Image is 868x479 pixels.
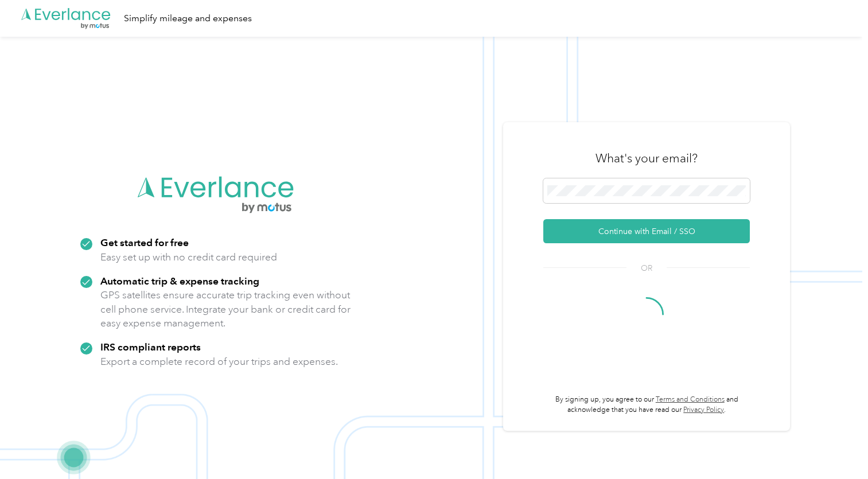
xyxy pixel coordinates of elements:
[626,262,667,274] span: OR
[100,341,201,353] strong: IRS compliant reports
[543,219,750,243] button: Continue with Email / SSO
[804,415,868,479] iframe: Everlance-gr Chat Button Frame
[100,275,259,287] strong: Automatic trip & expense tracking
[543,395,750,415] p: By signing up, you agree to our and acknowledge that you have read our .
[100,355,338,369] p: Export a complete record of your trips and expenses.
[124,11,252,26] div: Simplify mileage and expenses
[100,250,277,264] p: Easy set up with no credit card required
[595,150,698,166] h3: What's your email?
[100,288,351,330] p: GPS satellites ensure accurate trip tracking even without cell phone service. Integrate your bank...
[656,395,725,404] a: Terms and Conditions
[683,406,724,414] a: Privacy Policy
[100,236,189,248] strong: Get started for free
